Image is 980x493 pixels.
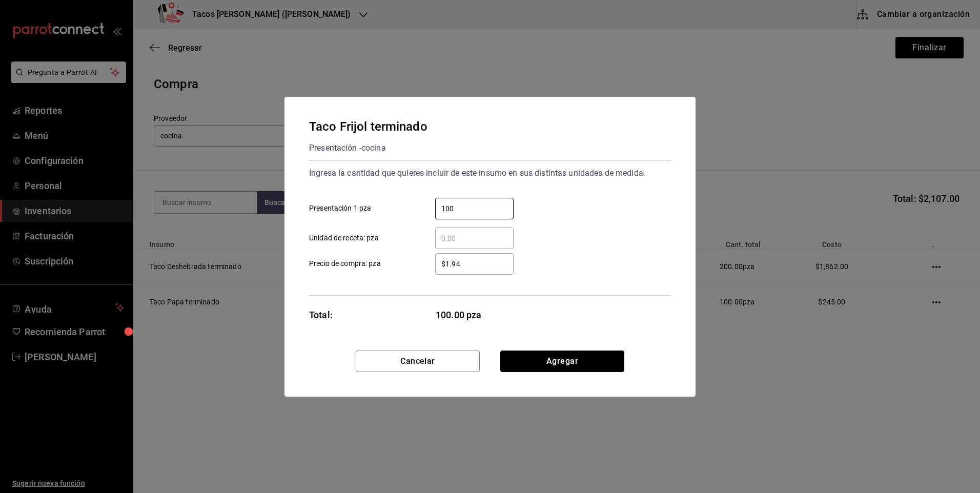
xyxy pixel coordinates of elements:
button: Cancelar [356,351,480,372]
span: Precio de compra: pza [309,258,381,269]
div: Total: [309,308,333,322]
div: Presentación - cocina [309,140,427,156]
button: Agregar [500,351,624,372]
input: Presentación 1 pza [435,202,514,215]
span: Presentación 1 pza [309,203,371,214]
span: 100.00 pza [436,308,514,322]
span: Unidad de receta: pza [309,233,379,243]
div: Ingresa la cantidad que quieres incluir de este insumo en sus distintas unidades de medida. [309,165,671,181]
input: Precio de compra: pza [435,258,514,270]
div: Taco Frijol terminado [309,117,427,136]
input: Unidad de receta: pza [435,232,514,244]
